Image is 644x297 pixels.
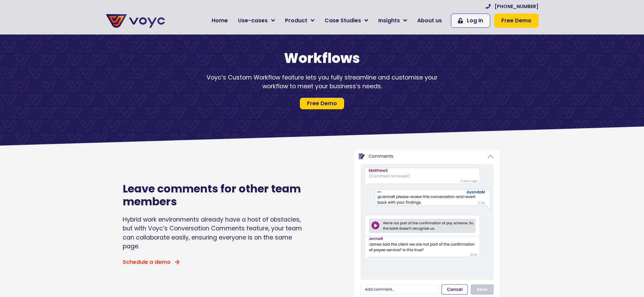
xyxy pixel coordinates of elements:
[307,101,337,106] span: Free Demo
[207,14,233,27] a: Home
[238,17,268,25] span: Use-cases
[123,182,302,208] h2: Leave comments for other team members
[233,14,280,27] a: Use-cases
[494,14,539,28] a: Free Demo
[467,17,483,25] span: Log In
[123,259,171,265] span: Schedule a demo
[280,14,319,27] a: Product
[486,3,539,10] a: [PHONE_NUMBER]
[495,3,539,10] span: [PHONE_NUMBER]
[412,14,447,27] a: About us
[319,14,373,27] a: Case Studies
[300,98,344,109] a: Free Demo
[106,50,539,66] h1: Workflows
[123,259,180,265] a: Schedule a demo
[451,14,490,28] a: Log In
[123,215,302,251] div: Hybrid work environments already have a host of obstacles, but with Voyc’s Conversation Comments ...
[204,73,440,91] div: Voyc’s Custom Workflow feature lets you fully streamline and customise your workflow to meet your...
[501,17,531,25] span: Free Demo
[285,17,307,25] span: Product
[212,17,228,25] span: Home
[325,17,361,25] span: Case Studies
[373,14,412,27] a: Insights
[106,14,165,28] img: voyc-full-logo
[417,17,442,25] span: About us
[378,17,400,25] span: Insights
